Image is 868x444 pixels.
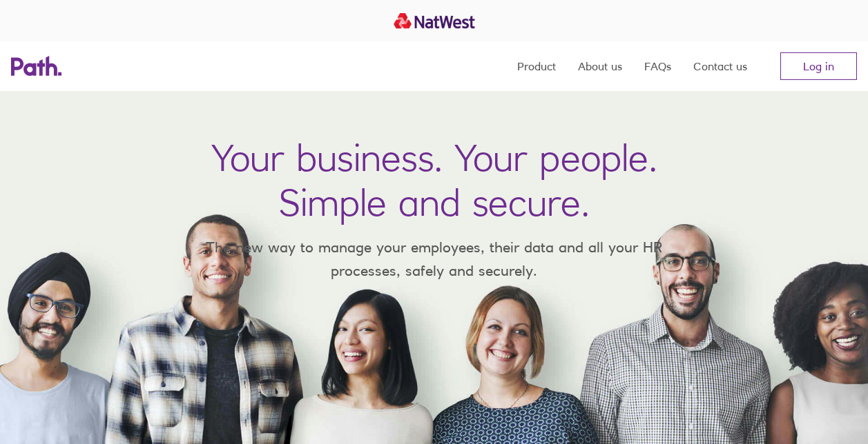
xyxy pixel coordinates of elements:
a: Product [517,41,556,91]
a: About us [578,41,622,91]
p: The new way to manage your employees, their data and all your HR processes, safely and securely. [186,236,683,282]
a: Log in [780,52,857,80]
a: FAQs [644,41,671,91]
h1: Your business. Your people. Simple and secure. [211,135,657,225]
a: Contact us [693,41,747,91]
